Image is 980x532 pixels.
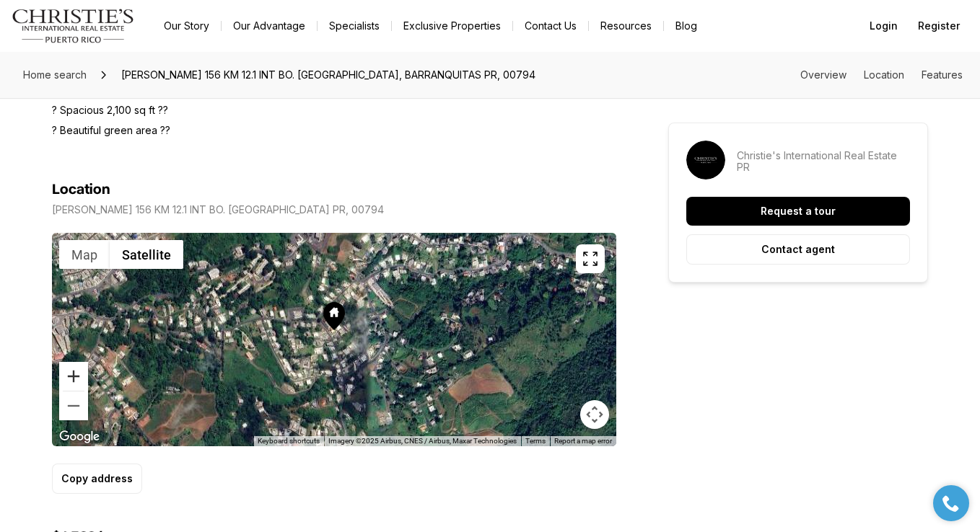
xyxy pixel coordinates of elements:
a: Skip to: Overview [800,68,846,81]
a: Specialists [318,16,391,36]
button: Show satellite imagery [110,240,183,269]
button: Request a tour [686,197,910,226]
a: Our Advantage [222,16,317,36]
span: [PERSON_NAME] 156 KM 12.1 INT BO. [GEOGRAPHIC_DATA], BARRANQUITAS PR, 00794 [115,63,541,87]
a: Skip to: Location [864,68,904,81]
img: Google [56,427,103,446]
a: Skip to: Features [922,68,963,81]
a: Our Story [152,16,221,36]
a: Home search [17,63,92,87]
span: Imagery ©2025 Airbus, CNES / Airbus, Maxar Technologies [328,437,517,445]
span: Register [918,20,960,32]
p: [PERSON_NAME] 156 KM 12.1 INT BO. [GEOGRAPHIC_DATA] PR, 00794 [52,204,384,216]
span: Home search [23,68,87,81]
button: Register [909,12,968,40]
span: Login [870,20,898,32]
p: Request a tour [761,205,836,217]
p: Contact agent [761,244,835,255]
h4: Location [52,181,110,198]
a: Report a map error [554,437,612,445]
img: logo [12,9,135,43]
button: Zoom in [59,362,88,391]
p: Christie's International Real Estate PR [737,150,910,173]
a: Blog [664,16,709,36]
a: Terms (opens in new tab) [525,437,546,445]
button: Login [861,12,906,40]
button: Keyboard shortcuts [258,436,320,446]
button: Map camera controls [580,400,609,429]
button: Show street map [59,240,110,269]
nav: Page section menu [800,69,963,81]
a: Open this area in Google Maps (opens a new window) [56,427,103,446]
p: Copy address [61,473,133,484]
a: Exclusive Properties [392,16,512,36]
button: Contact agent [686,234,910,265]
button: Copy address [52,464,142,494]
button: Contact Us [513,16,588,36]
a: Resources [589,16,663,36]
button: Zoom out [59,391,88,420]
